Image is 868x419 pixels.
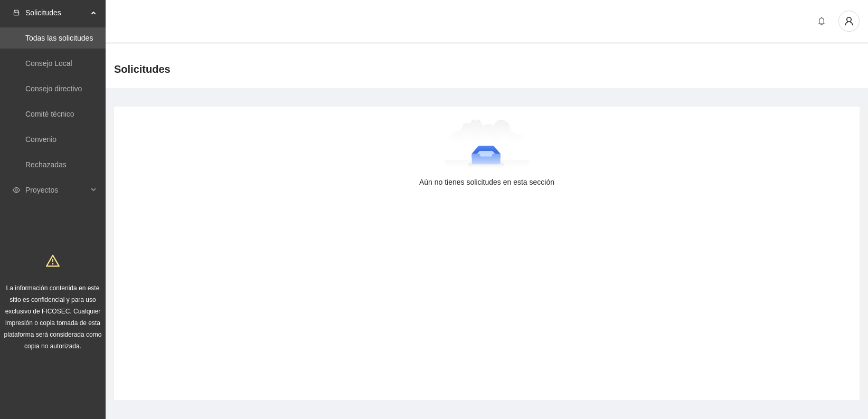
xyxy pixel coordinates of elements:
[25,110,74,118] a: Comité técnico
[839,16,859,26] span: user
[4,284,102,350] span: La información contenida en este sitio es confidencial y para uso exclusivo de FICOSEC. Cualquier...
[25,59,72,68] a: Consejo Local
[13,186,20,194] span: eye
[25,34,93,42] a: Todas las solicitudes
[813,13,830,30] button: bell
[25,2,88,23] span: Solicitudes
[131,176,843,188] div: Aún no tienes solicitudes en esta sección
[114,61,171,78] span: Solicitudes
[25,160,67,169] a: Rechazadas
[13,9,20,16] span: inbox
[46,254,60,268] span: warning
[814,17,829,25] span: bell
[25,135,56,144] a: Convenio
[25,84,82,93] a: Consejo directivo
[25,179,88,201] span: Proyectos
[838,11,860,32] button: user
[444,119,530,172] img: Aún no tienes solicitudes en esta sección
